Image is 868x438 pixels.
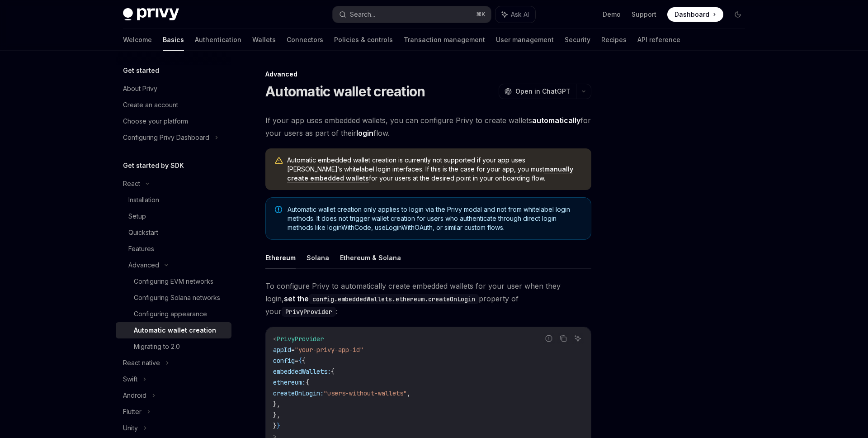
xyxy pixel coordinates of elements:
[252,29,276,51] a: Wallets
[295,346,363,354] span: "your-privy-app-id"
[404,29,485,51] a: Transaction management
[123,83,157,94] div: About Privy
[265,70,591,79] div: Advanced
[134,276,213,287] div: Configuring EVM networks
[123,374,137,385] div: Swift
[123,8,179,21] img: dark logo
[307,247,329,268] button: Solana
[273,357,295,365] span: config
[543,333,555,344] button: Report incorrect code
[116,306,231,322] a: Configuring appearance
[407,389,410,397] span: ,
[273,335,277,343] span: <
[116,241,231,257] a: Features
[265,247,296,268] button: Ethereum
[265,114,591,139] span: If your app uses embedded wallets, you can configure Privy to create wallets for your users as pa...
[572,333,584,344] button: Ask AI
[134,341,180,352] div: Migrating to 2.0
[123,160,184,171] h5: Get started by SDK
[273,422,277,430] span: }
[163,29,184,51] a: Basics
[134,292,220,303] div: Configuring Solana networks
[116,290,231,306] a: Configuring Solana networks
[675,10,709,19] span: Dashboard
[298,357,302,365] span: {
[123,178,140,189] div: React
[324,389,407,397] span: "users-without-wallets"
[333,6,491,23] button: Search...⌘K
[116,81,231,97] a: About Privy
[287,156,582,183] span: Automatic embedded wallet creation is currently not supported if your app uses [PERSON_NAME]’s wh...
[128,227,158,238] div: Quickstart
[273,378,306,386] span: ethereum:
[532,116,580,125] strong: automatically
[306,378,309,386] span: {
[123,390,146,401] div: Android
[632,10,656,19] a: Support
[282,307,336,317] code: PrivyProvider
[350,9,375,20] div: Search...
[265,83,425,100] h1: Automatic wallet creation
[291,346,295,354] span: =
[288,205,582,232] span: Automatic wallet creation only applies to login via the Privy modal and not from whitelabel login...
[116,192,231,208] a: Installation
[116,273,231,290] a: Configuring EVM networks
[302,357,306,365] span: {
[273,400,280,408] span: },
[309,294,479,304] code: config.embeddedWallets.ethereum.createOnLogin
[476,11,486,18] span: ⌘ K
[499,84,576,99] button: Open in ChatGPT
[331,367,335,376] span: {
[667,7,723,22] a: Dashboard
[128,243,154,254] div: Features
[277,422,280,430] span: }
[123,357,160,368] div: React native
[277,335,324,343] span: PrivyProvider
[116,113,231,129] a: Choose your platform
[128,211,146,222] div: Setup
[287,29,323,51] a: Connectors
[557,333,569,344] button: Copy the contents from the code block
[273,367,331,376] span: embeddedWallets:
[274,157,283,166] svg: Warning
[116,322,231,338] a: Automatic wallet creation
[273,411,280,419] span: },
[123,65,159,76] h5: Get started
[565,29,590,51] a: Security
[511,10,529,19] span: Ask AI
[123,406,142,417] div: Flutter
[116,224,231,241] a: Quickstart
[637,29,680,51] a: API reference
[116,208,231,224] a: Setup
[273,389,324,397] span: createOnLogin:
[195,29,241,51] a: Authentication
[295,357,298,365] span: =
[340,247,401,268] button: Ethereum & Solana
[123,29,152,51] a: Welcome
[603,10,621,19] a: Demo
[601,29,627,51] a: Recipes
[123,423,138,433] div: Unity
[123,116,188,127] div: Choose your platform
[116,97,231,113] a: Create an account
[284,294,479,303] strong: set the
[134,325,216,336] div: Automatic wallet creation
[515,87,571,96] span: Open in ChatGPT
[496,29,554,51] a: User management
[731,7,745,22] button: Toggle dark mode
[134,309,207,319] div: Configuring appearance
[128,195,159,205] div: Installation
[356,129,373,138] strong: login
[334,29,393,51] a: Policies & controls
[495,6,535,23] button: Ask AI
[265,280,591,318] span: To configure Privy to automatically create embedded wallets for your user when they login, proper...
[123,132,209,143] div: Configuring Privy Dashboard
[275,206,282,213] svg: Note
[123,100,178,110] div: Create an account
[128,260,159,271] div: Advanced
[273,346,291,354] span: appId
[116,338,231,355] a: Migrating to 2.0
